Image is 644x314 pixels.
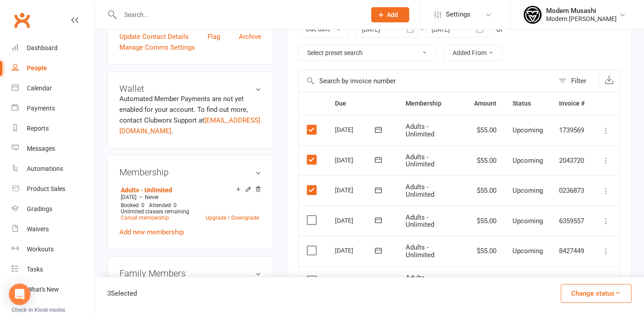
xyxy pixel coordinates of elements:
a: Manage Comms Settings [119,42,195,53]
td: 1739569 [551,115,593,145]
div: [DATE] [335,243,376,257]
span: Adults - Unlimited [406,274,434,289]
span: Upcoming [513,126,543,134]
div: — [119,194,261,201]
h3: Family Members [119,268,261,278]
div: Automations [27,165,63,172]
span: Adults - Unlimited [406,123,434,138]
span: Adults - Unlimited [406,183,434,199]
div: [DATE] [335,183,376,197]
input: Search... [118,8,360,21]
div: Modern [PERSON_NAME] [546,15,617,23]
td: $55.00 [466,115,504,145]
span: Upcoming [513,157,543,165]
td: $55.00 [466,145,504,176]
div: Gradings [27,205,52,212]
a: Product Sales [12,179,94,199]
th: Due [327,92,398,115]
input: Search by invoice number [299,70,554,92]
td: $55.00 [466,206,504,236]
td: 0236873 [551,175,593,206]
span: Unlimited classes remaining [121,208,189,215]
div: [DATE] [335,123,376,136]
a: Workouts [12,239,94,259]
div: Product Sales [27,185,65,192]
td: 6359557 [551,206,593,236]
a: People [12,58,94,78]
img: thumb_image1750915221.png [524,6,542,24]
a: Adults - Unlimited [121,187,172,194]
span: Selected [111,289,137,297]
div: 3 [107,288,137,299]
button: Filter [554,70,598,92]
div: Dashboard [27,44,58,51]
div: [DATE] [335,274,376,288]
div: Waivers [27,225,49,233]
span: Adults - Unlimited [406,243,434,259]
span: Adults - Unlimited [406,213,434,229]
a: Payments [12,98,94,119]
div: People [27,64,47,72]
a: Update Contact Details [119,31,189,42]
td: 8427449 [551,236,593,266]
span: Upcoming [513,187,543,195]
div: [DATE] [335,153,376,167]
span: [DATE] [121,194,136,200]
a: Automations [12,159,94,179]
td: $55.00 [466,236,504,266]
div: Workouts [27,246,54,253]
span: Upcoming [513,247,543,255]
div: Modern Musashi [546,7,617,15]
th: Amount [466,92,504,115]
a: Dashboard [12,38,94,58]
no-payment-system: Automated Member Payments are not yet enabled for your account. To find out more, contact Clubwor... [119,95,260,135]
a: Cancel membership [121,215,169,221]
button: Added From [444,45,502,61]
td: $55.00 [466,266,504,297]
span: Adults - Unlimited [406,153,434,169]
a: Calendar [12,78,94,98]
span: Booked: 0 [121,202,144,208]
button: Add [371,7,409,22]
button: Change status [561,284,631,303]
a: Reports [12,119,94,139]
td: $55.00 [466,175,504,206]
a: Messages [12,139,94,159]
div: [DATE] [335,213,376,227]
a: Tasks [12,259,94,280]
h3: Wallet [119,84,261,93]
a: Archive [239,31,261,42]
div: What's New [27,286,59,293]
a: Gradings [12,199,94,219]
td: 2043720 [551,145,593,176]
a: Waivers [12,219,94,239]
div: Reports [27,125,49,132]
div: Payments [27,105,55,112]
th: Status [504,92,551,115]
div: Open Intercom Messenger [9,284,30,305]
div: Calendar [27,85,52,92]
span: Attended: 0 [149,202,177,208]
th: Membership [398,92,466,115]
span: Upcoming [513,217,543,225]
h3: Membership [119,167,261,177]
span: Settings [446,4,470,25]
div: Tasks [27,266,43,273]
span: Never [145,194,159,200]
div: Filter [571,76,586,86]
th: Invoice # [551,92,593,115]
td: 8798337 [551,266,593,297]
a: What's New [12,280,94,300]
a: Clubworx [11,9,33,31]
div: Messages [27,145,55,152]
a: Flag [208,31,220,42]
a: Upgrade / Downgrade [206,215,259,221]
span: Add [387,11,398,18]
a: Add new membership [119,228,184,236]
a: [EMAIL_ADDRESS][DOMAIN_NAME] [119,116,260,135]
